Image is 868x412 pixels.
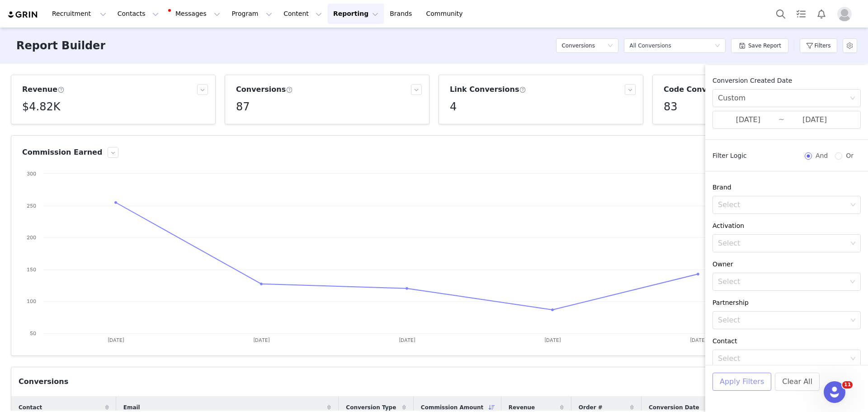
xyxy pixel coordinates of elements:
[850,317,856,324] i: icon: down
[450,84,526,95] h3: Link Conversions
[112,4,164,24] button: Contacts
[712,260,861,269] div: Owner
[27,298,36,304] text: 100
[399,337,415,343] text: [DATE]
[812,152,831,159] span: And
[832,7,861,21] button: Profile
[712,373,771,391] button: Apply Filters
[690,337,707,343] text: [DATE]
[664,99,678,115] h5: 83
[791,4,811,24] a: Tasks
[608,43,613,49] i: icon: down
[27,170,36,177] text: 300
[837,7,852,21] img: placeholder-profile.jpg
[850,356,856,362] i: icon: down
[509,403,535,412] span: Revenue
[16,38,105,54] h3: Report Builder
[718,277,845,286] div: Select
[712,221,861,231] div: Activation
[328,4,384,24] button: Reporting
[7,10,39,19] img: grin logo
[712,183,861,192] div: Brand
[236,99,250,115] h5: 87
[800,38,837,53] button: Filters
[842,152,857,159] span: Or
[253,337,270,343] text: [DATE]
[784,114,845,126] input: End date
[47,4,112,24] button: Recruitment
[421,4,472,24] a: Community
[22,84,64,95] h3: Revenue
[236,84,292,95] h3: Conversions
[850,202,856,208] i: icon: down
[715,43,720,49] i: icon: down
[712,151,747,161] span: Filter Logic
[165,4,226,24] button: Messages
[718,200,847,209] div: Select
[712,77,792,84] span: Conversion Created Date
[421,403,483,412] span: Commission Amount
[712,298,861,308] div: Partnership
[718,354,847,363] div: Select
[718,114,778,126] input: Start date
[123,403,140,412] span: Email
[22,147,102,158] h3: Commission Earned
[384,4,420,24] a: Brands
[27,234,36,241] text: 200
[718,90,745,107] div: Custom
[27,266,36,273] text: 150
[712,336,861,346] div: Contact
[226,4,278,24] button: Program
[108,337,124,343] text: [DATE]
[771,4,791,24] button: Search
[544,337,561,343] text: [DATE]
[731,38,788,53] button: Save Report
[30,330,36,336] text: 50
[664,84,743,95] h3: Code Conversions
[775,373,820,391] button: Clear All
[850,95,855,102] i: icon: down
[346,403,396,412] span: Conversion Type
[629,39,671,52] div: All Conversions
[824,381,845,403] iframe: Intercom live chat
[579,403,603,412] span: Order #
[718,239,847,248] div: Select
[278,4,327,24] button: Content
[19,376,68,387] div: Conversions
[561,39,595,52] h5: Conversions
[850,279,855,285] i: icon: down
[850,241,856,247] i: icon: down
[19,403,42,412] span: Contact
[22,99,60,115] h5: $4.82K
[718,316,847,325] div: Select
[811,4,831,24] button: Notifications
[649,403,699,412] span: Conversion Date
[842,381,853,388] span: 11
[27,203,36,209] text: 250
[450,99,457,115] h5: 4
